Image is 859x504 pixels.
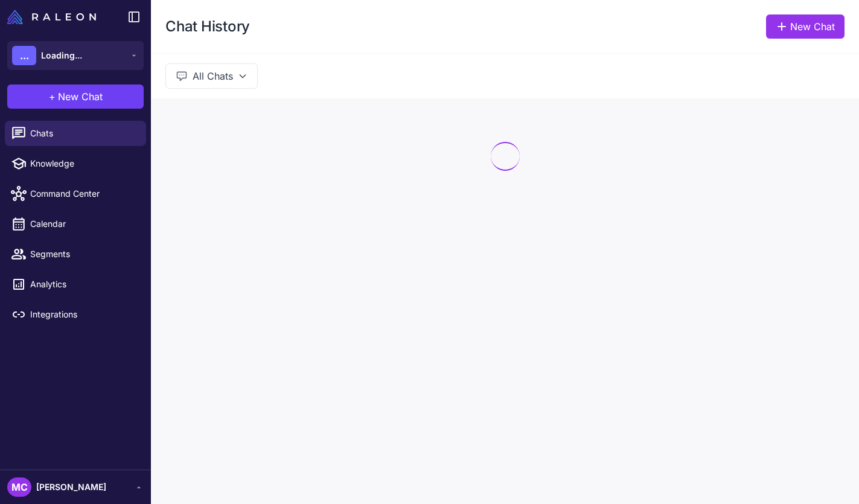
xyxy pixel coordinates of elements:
[30,127,136,140] span: Chats
[7,477,31,497] div: MC
[36,480,106,494] span: [PERSON_NAME]
[41,49,82,62] span: Loading...
[5,241,146,267] a: Segments
[30,247,136,261] span: Segments
[12,46,36,65] div: ...
[165,17,250,36] h1: Chat History
[766,14,845,39] a: New Chat
[7,41,144,70] button: ...Loading...
[5,272,146,297] a: Analytics
[30,278,136,291] span: Analytics
[30,308,136,321] span: Integrations
[30,157,136,170] span: Knowledge
[7,10,96,24] img: Raleon Logo
[5,211,146,237] a: Calendar
[5,181,146,206] a: Command Center
[30,217,136,231] span: Calendar
[7,85,144,109] button: +New Chat
[5,302,146,327] a: Integrations
[5,151,146,176] a: Knowledge
[58,89,103,104] span: New Chat
[30,187,136,200] span: Command Center
[5,121,146,146] a: Chats
[165,63,258,89] button: All Chats
[49,89,56,104] span: +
